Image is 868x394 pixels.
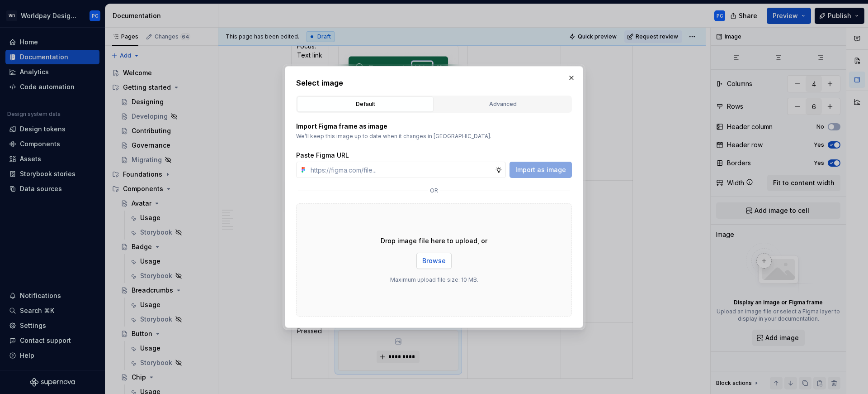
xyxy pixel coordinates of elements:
button: Browse [416,253,452,269]
p: Import Figma frame as image [296,122,572,131]
p: Drop image file here to upload, or [381,236,487,245]
p: We’ll keep this image up to date when it changes in [GEOGRAPHIC_DATA]. [296,133,572,140]
input: https://figma.com/file... [307,162,495,178]
h2: Select image [296,77,572,88]
p: Maximum upload file size: 10 MB. [390,276,478,283]
div: Default [300,100,430,109]
label: Paste Figma URL [296,151,349,160]
span: Browse [422,256,446,265]
div: Advanced [438,100,568,109]
p: or [430,187,438,194]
